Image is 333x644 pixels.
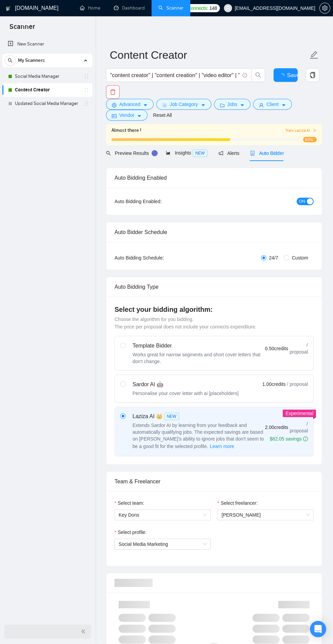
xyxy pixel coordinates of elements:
[115,198,181,205] div: Auto Bidding Enabled:
[2,37,92,51] li: New Scanner
[5,58,15,63] span: search
[287,381,308,388] span: / proposal
[166,150,171,155] span: area-chart
[133,390,239,397] div: Personalise your cover letter with ai [placeholders]
[5,55,16,66] button: search
[119,101,140,108] span: Advanced
[15,70,80,83] a: Social Media Manager
[106,99,154,110] button: settingAdvancedcaret-down
[279,73,287,79] span: loading
[210,443,234,450] span: Learn more
[289,254,311,262] span: Custom
[188,4,208,12] span: Connects:
[220,103,225,108] span: folder
[115,254,181,262] div: Auto Bidding Schedule:
[243,73,247,77] span: info-circle
[240,103,245,108] span: caret-down
[133,412,265,421] div: Laziza AI
[119,541,168,547] span: Social Media Marketing
[115,305,314,314] h4: Select your bidding algorithm:
[265,424,288,431] span: 2.00 credits
[193,149,208,157] span: NEW
[252,72,265,78] span: search
[166,150,207,156] span: Insights
[262,380,285,388] span: 1.00 credits
[287,71,299,79] span: Save
[251,68,265,82] button: search
[170,101,198,108] span: Job Category
[115,277,314,297] div: Auto Bidding Type
[2,54,92,110] li: My Scanners
[115,317,257,329] span: Choose the algorithm for you bidding. The price per proposal does not include your connects expen...
[299,198,305,205] span: ON
[110,71,240,79] input: Search Freelance Jobs...
[303,436,308,441] span: info-circle
[201,103,206,108] span: caret-down
[313,128,317,132] span: right
[306,72,319,78] span: copy
[209,4,217,12] span: 148
[285,127,317,134] button: Train Laziza AI
[81,628,88,635] span: double-left
[110,47,308,64] input: Scanner name...
[115,168,314,187] div: Auto Bidding Enabled
[112,113,117,119] span: idcard
[106,150,155,156] span: Preview Results
[137,113,142,119] span: caret-down
[218,150,240,156] span: Alerts
[158,5,183,11] a: searchScanner
[6,3,11,14] img: logo
[285,411,313,416] span: Experimental
[310,621,326,637] div: Open Intercom Messenger
[133,380,239,389] div: Sardor AI 🤖
[4,22,40,36] span: Scanner
[8,37,87,51] a: New Scanner
[119,111,134,119] span: Vendor
[106,85,120,99] button: delete
[119,510,207,520] span: Key Dons
[84,74,89,79] span: holder
[115,222,314,242] div: Auto Bidder Schedule
[15,97,80,110] a: Updated Social Media Manager
[250,151,255,156] span: robot
[306,68,319,82] button: copy
[114,5,145,11] a: dashboardDashboard
[106,151,111,156] span: search
[226,6,230,11] span: user
[310,51,318,59] span: edit
[164,413,179,420] span: NEW
[162,103,167,108] span: bars
[217,499,258,507] label: Select freelancer:
[319,5,330,11] a: setting
[265,345,288,352] span: 0.50 credits
[303,137,317,142] span: 63%
[274,68,298,82] button: Save
[84,87,89,93] span: holder
[222,512,261,518] span: [PERSON_NAME]
[80,5,100,11] a: homeHome
[266,254,281,262] span: 24/7
[118,529,146,536] span: Select profile:
[133,423,264,449] span: Extends Sardor AI by learning from your feedback and automatically qualifying jobs. The expected ...
[152,150,158,156] div: Tooltip anchor
[266,101,279,108] span: Client
[319,3,330,14] button: setting
[253,99,292,110] button: userClientcaret-down
[143,103,148,108] span: caret-down
[209,442,234,450] button: Laziza AI NEWExtends Sardor AI by learning from your feedback and automatically qualifying jobs. ...
[156,99,211,110] button: barsJob Categorycaret-down
[281,103,286,108] span: caret-down
[106,110,147,121] button: idcardVendorcaret-down
[290,421,308,434] span: / proposal
[290,342,308,355] span: / proposal
[153,111,172,119] a: Reset All
[133,351,265,365] div: Works great for narrow segments and short cover letters that don't change.
[111,127,141,134] span: Almost there !
[133,342,265,350] div: Template Bidder
[115,472,314,491] div: Team & Freelancer
[270,435,308,442] div: $82.05 savings
[106,89,119,95] span: delete
[227,101,238,108] span: Jobs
